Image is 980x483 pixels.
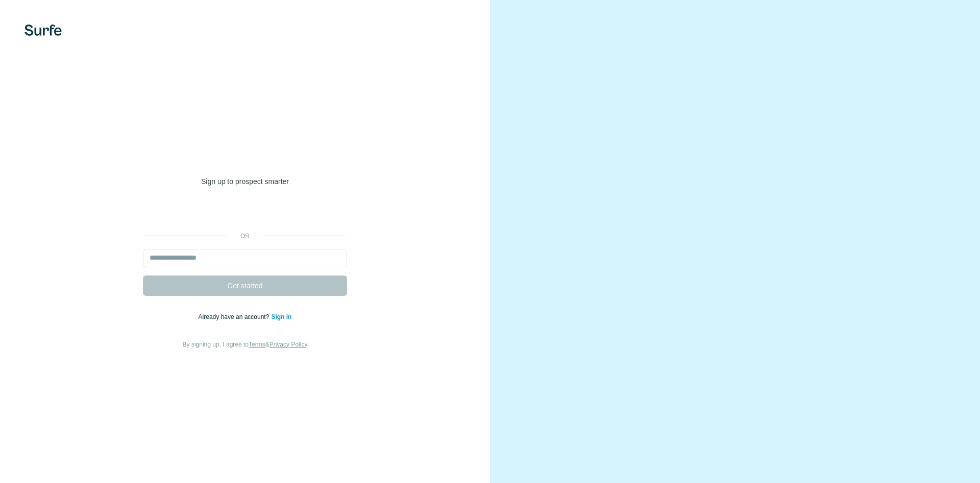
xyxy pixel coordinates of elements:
span: Already have an account? [199,313,272,320]
h1: Welcome to [GEOGRAPHIC_DATA] [143,133,347,174]
a: Terms [249,341,265,348]
a: Privacy Policy [269,341,308,348]
p: Sign up to prospect smarter [143,176,347,187]
a: Sign in [271,313,291,320]
span: By signing up, I agree to & [183,341,308,348]
p: or [229,232,261,241]
img: Surfe's logo [24,25,62,36]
